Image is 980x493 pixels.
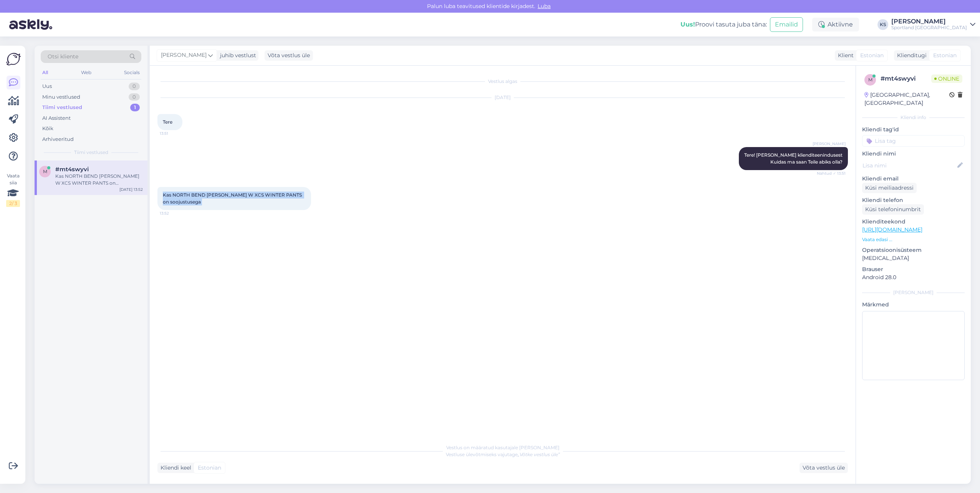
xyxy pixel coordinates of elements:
div: [PERSON_NAME] [891,18,967,25]
div: Klient [835,51,854,60]
span: Online [931,74,962,83]
div: Sportland [GEOGRAPHIC_DATA] [891,25,967,31]
span: Kas NORTH BEND [PERSON_NAME] W XCS WINTER PANTS on soojustusega [163,192,303,205]
p: Klienditeekond [862,218,965,226]
div: Vestlus algas [157,78,848,85]
span: Estonian [198,464,221,472]
span: m [43,169,47,174]
div: Kas NORTH BEND [PERSON_NAME] W XCS WINTER PANTS on soojustusega [55,173,143,187]
span: Nähtud ✓ 13:51 [817,170,846,176]
span: 13:51 [160,131,189,136]
div: Võta vestlus üle [800,463,848,473]
div: Arhiveeritud [42,136,74,143]
p: Märkmed [862,301,965,309]
input: Lisa tag [862,135,965,147]
span: Otsi kliente [48,53,78,61]
b: Uus! [680,21,695,28]
span: Luba [535,3,553,10]
div: Aktiivne [812,18,859,31]
div: Kliendi keel [157,464,191,472]
span: Tere! [PERSON_NAME] klienditeenindusest Kuidas ma saan Teile abiks olla? [744,152,843,165]
div: KS [877,19,888,30]
span: Estonian [860,51,884,60]
p: Kliendi email [862,175,965,183]
div: [DATE] [157,94,848,101]
div: Küsi telefoninumbrit [862,204,924,215]
span: Vestluse ülevõtmiseks vajutage [446,452,560,457]
div: [DATE] 13:52 [119,187,143,192]
div: Socials [122,68,141,78]
a: [URL][DOMAIN_NAME] [862,226,922,233]
span: [PERSON_NAME] [161,51,207,60]
p: Brauser [862,265,965,273]
p: [MEDICAL_DATA] [862,254,965,262]
a: [PERSON_NAME]Sportland [GEOGRAPHIC_DATA] [891,18,975,31]
div: AI Assistent [42,114,71,122]
div: # mt4swyvi [881,74,931,83]
div: Uus [42,83,52,90]
span: Tere [163,119,172,125]
p: Kliendi nimi [862,150,965,158]
div: Web [79,68,93,78]
div: 2 / 3 [6,200,20,207]
span: 13:52 [160,210,189,216]
div: Võta vestlus üle [265,50,313,61]
div: Kliendi info [862,114,965,121]
div: Minu vestlused [42,93,80,101]
div: All [41,68,50,78]
p: Kliendi tag'id [862,126,965,134]
span: [PERSON_NAME] [813,141,846,147]
p: Operatsioonisüsteem [862,246,965,254]
p: Vaata edasi ... [862,236,965,243]
button: Emailid [770,17,803,32]
img: Askly Logo [6,52,21,66]
span: Vestlus on määratud kasutajale [PERSON_NAME] [446,445,560,450]
div: Vaata siia [6,172,20,207]
div: 0 [129,83,140,90]
span: Tiimi vestlused [74,149,108,156]
div: Tiimi vestlused [42,104,82,111]
p: Android 28.0 [862,273,965,281]
p: Kliendi telefon [862,196,965,204]
input: Lisa nimi [862,161,956,170]
div: [GEOGRAPHIC_DATA], [GEOGRAPHIC_DATA] [864,91,949,107]
div: 1 [130,104,140,111]
i: „Võtke vestlus üle” [518,452,560,457]
div: juhib vestlust [217,51,256,60]
span: Estonian [933,51,957,60]
div: Küsi meiliaadressi [862,183,917,193]
div: Proovi tasuta juba täna: [680,20,767,29]
span: m [868,77,872,83]
span: #mt4swyvi [55,166,89,173]
div: 0 [129,93,140,101]
div: [PERSON_NAME] [862,289,965,296]
div: Klienditugi [894,51,927,60]
div: Kõik [42,125,53,132]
